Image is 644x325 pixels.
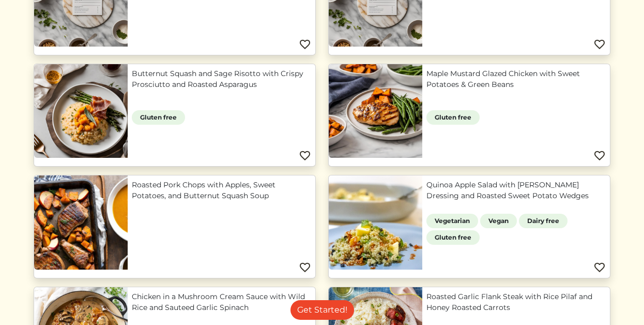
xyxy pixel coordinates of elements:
img: Favorite menu item [593,38,606,51]
img: Favorite menu item [593,150,606,162]
img: Favorite menu item [299,261,311,274]
a: Butternut Squash and Sage Risotto with Crispy Prosciutto and Roasted Asparagus [132,68,311,90]
a: Roasted Garlic Flank Steak with Rice Pilaf and Honey Roasted Carrots [426,291,606,313]
img: Favorite menu item [299,38,311,51]
a: Maple Mustard Glazed Chicken with Sweet Potatoes & Green Beans [426,68,606,90]
a: Roasted Pork Chops with Apples, Sweet Potatoes, and Butternut Squash Soup [132,180,311,201]
a: Chicken in a Mushroom Cream Sauce with Wild Rice and Sauteed Garlic Spinach [132,291,311,313]
a: Quinoa Apple Salad with [PERSON_NAME] Dressing and Roasted Sweet Potato Wedges [426,180,606,201]
a: Get Started! [290,300,354,320]
img: Favorite menu item [593,261,606,274]
img: Favorite menu item [299,150,311,162]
